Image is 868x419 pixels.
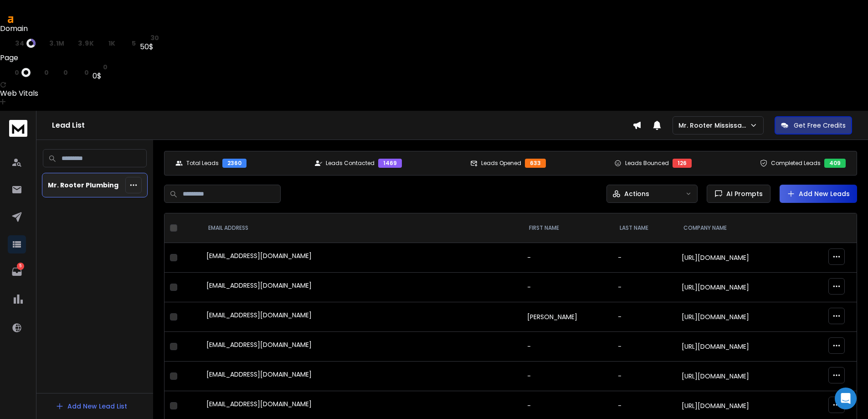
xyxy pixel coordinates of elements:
[206,310,516,323] div: [EMAIL_ADDRESS][DOMAIN_NAME]
[612,243,677,273] td: -
[206,370,516,383] div: [EMAIL_ADDRESS][DOMAIN_NAME]
[780,185,857,203] button: Add New Leads
[108,40,116,47] span: 1K
[206,340,516,353] div: [EMAIL_ADDRESS][DOMAIN_NAME]
[794,121,846,130] p: Get Free Credits
[775,116,852,134] button: Get Free Credits
[222,159,247,168] div: 2360
[206,399,516,412] div: [EMAIL_ADDRESS][DOMAIN_NAME]
[676,243,794,273] td: [URL][DOMAIN_NAME]
[522,213,612,243] th: FIRST NAME
[34,69,42,76] span: rp
[522,243,612,273] td: -
[15,69,20,76] span: 0
[522,273,612,302] td: -
[98,40,116,47] a: rd1K
[44,69,49,76] span: 0
[92,71,108,82] div: 0$
[522,362,612,391] td: -
[5,40,13,47] span: dr
[103,63,108,71] span: 0
[119,40,136,47] a: kw5
[676,273,794,302] td: [URL][DOMAIN_NAME]
[676,362,794,391] td: [URL][DOMAIN_NAME]
[835,388,857,409] div: Open Intercom Messenger
[612,273,677,302] td: -
[119,40,130,47] span: kw
[676,302,794,332] td: [URL][DOMAIN_NAME]
[98,40,106,47] span: rd
[612,302,677,332] td: -
[48,397,134,415] button: Add New Lead List
[48,181,118,190] p: Mr. Rooter Plumbing
[52,69,68,76] a: rd0
[824,159,846,168] div: 409
[63,69,68,76] span: 0
[49,40,65,47] span: 3.1M
[481,160,521,167] p: Leads Opened
[787,189,850,198] a: Add New Leads
[84,69,89,76] span: 0
[39,40,47,47] span: ar
[72,69,89,76] a: kw0
[186,160,219,167] p: Total Leads
[206,281,516,294] div: [EMAIL_ADDRESS][DOMAIN_NAME]
[140,34,148,41] span: st
[5,69,13,76] span: ur
[52,120,632,131] h1: Lead List
[68,40,94,47] a: rp3.9K
[612,332,677,362] td: -
[9,120,27,137] img: logo
[201,213,522,243] th: EMAIL ADDRESS
[678,121,750,130] p: Mr. Rooter Mississauga
[612,362,677,391] td: -
[522,302,612,332] td: [PERSON_NAME]
[625,160,669,167] p: Leads Bounced
[52,69,61,76] span: rd
[8,263,26,281] a: 5
[522,332,612,362] td: -
[39,40,65,47] a: ar3.1M
[723,189,763,198] span: AI Prompts
[68,40,76,47] span: rp
[15,40,24,47] span: 34
[17,263,24,270] p: 5
[150,34,159,41] span: 30
[5,68,31,77] a: ur0
[612,213,677,243] th: LAST NAME
[92,63,108,71] a: st0
[78,40,94,47] span: 3.9K
[34,69,49,76] a: rp0
[140,34,159,41] a: st30
[707,185,770,203] button: AI Prompts
[132,40,136,47] span: 5
[673,159,692,168] div: 126
[326,160,375,167] p: Leads Contacted
[5,39,36,48] a: dr34
[676,213,794,243] th: Company Name
[378,159,402,168] div: 1469
[72,69,82,76] span: kw
[92,63,101,71] span: st
[676,332,794,362] td: [URL][DOMAIN_NAME]
[140,41,159,52] div: 50$
[206,251,516,264] div: [EMAIL_ADDRESS][DOMAIN_NAME]
[771,160,821,167] p: Completed Leads
[525,159,546,168] div: 633
[624,189,649,198] p: Actions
